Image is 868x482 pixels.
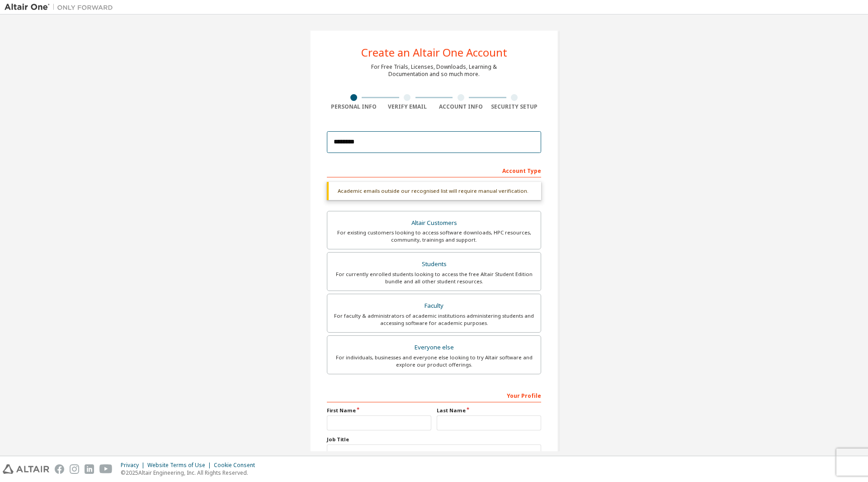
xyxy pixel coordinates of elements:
[333,341,535,354] div: Everyone else
[327,436,541,443] label: Job Title
[371,63,497,78] div: For Free Trials, Licenses, Downloads, Learning & Documentation and so much more.
[121,462,147,469] div: Privacy
[333,217,535,229] div: Altair Customers
[5,3,118,12] img: Altair One
[147,462,214,469] div: Website Terms of Use
[55,464,64,474] img: facebook.svg
[333,300,535,312] div: Faculty
[381,103,434,110] div: Verify Email
[70,464,79,474] img: instagram.svg
[333,354,535,368] div: For individuals, businesses and everyone else looking to try Altair software and explore our prod...
[99,464,113,474] img: youtube.svg
[361,47,507,58] div: Create an Altair One Account
[327,407,431,414] label: First Name
[333,258,535,271] div: Students
[434,103,488,110] div: Account Info
[488,103,542,110] div: Security Setup
[214,462,260,469] div: Cookie Consent
[121,469,260,477] p: © 2025 Altair Engineering, Inc. All Rights Reserved.
[437,407,541,414] label: Last Name
[327,388,541,402] div: Your Profile
[327,103,381,110] div: Personal Info
[333,312,535,327] div: For faculty & administrators of academic institutions administering students and accessing softwa...
[333,271,535,285] div: For currently enrolled students looking to access the free Altair Student Edition bundle and all ...
[3,464,49,474] img: altair_logo.svg
[85,464,94,474] img: linkedin.svg
[327,182,541,200] div: Academic emails outside our recognised list will require manual verification.
[333,229,535,243] div: For existing customers looking to access software downloads, HPC resources, community, trainings ...
[327,163,541,177] div: Account Type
